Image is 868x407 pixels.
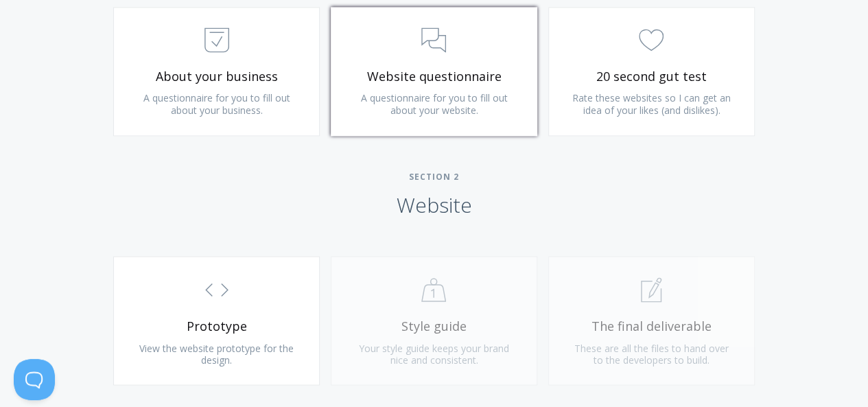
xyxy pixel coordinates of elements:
a: About your business A questionnaire for you to fill out about your business. [113,7,320,136]
span: Rate these websites so I can get an idea of your likes (and dislikes). [572,91,731,117]
span: About your business [134,69,298,84]
a: Website questionnaire A questionnaire for you to fill out about your website. [331,7,537,136]
span: View the website prototype for the design. [139,341,294,367]
span: A questionnaire for you to fill out about your business. [143,91,290,117]
span: 20 second gut test [570,69,734,84]
span: Prototype [134,318,298,334]
a: Prototype View the website prototype for the design. [113,256,320,385]
a: 20 second gut test Rate these websites so I can get an idea of your likes (and dislikes). [548,7,755,136]
span: Website questionnaire [352,69,516,84]
iframe: Toggle Customer Support [14,359,55,400]
span: A questionnaire for you to fill out about your website. [360,91,507,117]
